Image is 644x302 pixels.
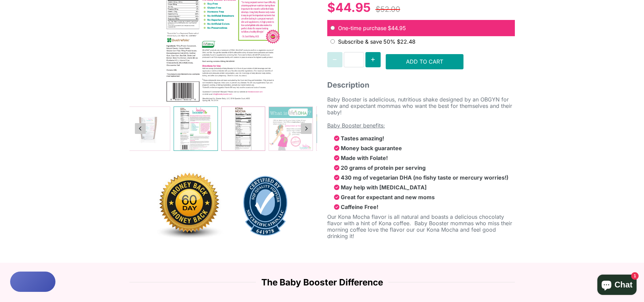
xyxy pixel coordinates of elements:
[341,164,426,171] strong: 20 grams of protein per serving
[327,214,515,239] p: Our Kona Mocha flavor is all natural and boasts a delicious chocolaty flavor with a hint of Kona ...
[126,107,170,150] img: Kona Mocha Prenatal Shake - Ships Same Day
[341,174,508,181] strong: 430 mg of vegetarian DHA (no fishy taste or mercury worries!)
[383,38,397,45] span: 50%
[341,194,435,201] strong: Great for expectant and new moms
[406,58,443,65] span: Add to Cart
[386,54,463,69] button: Add to Cart
[316,107,360,150] img: Kona Mocha Prenatal Shake - Ships Same Day
[327,79,515,91] span: Description
[338,38,383,45] span: Subscribe & save
[232,176,299,236] img: sqf-blue-quality-shield_641978_premark-health-science-inc-1649282014044.png
[341,145,402,152] strong: Money back guarantee
[374,2,402,17] div: $52.00
[327,96,372,103] span: Baby Booster is a
[341,155,388,161] strong: Made with Folate!
[338,25,388,31] span: One-time purchase
[221,107,265,150] img: Kona Mocha Prenatal Shake - Ships Same Day
[341,184,427,191] strong: May help with [MEDICAL_DATA]
[147,164,232,248] img: 60dayworryfreemoneybackguarantee-1640121073628.jpg
[327,122,385,129] span: Baby Booster benefits:
[269,107,312,150] img: Kona Mocha Prenatal Shake - Ships Same Day
[397,38,415,45] span: recurring price
[256,278,388,287] span: The Baby Booster Difference
[365,52,381,67] button: Increase quantity for Kona Mocha Prenatal Shake - Ships Same Day
[135,123,146,134] button: Previous slide
[595,275,639,297] inbox-online-store-chat: Shopify online store chat
[341,135,384,142] strong: Tastes amazing!
[301,123,312,134] button: Next slide
[174,107,217,150] img: Kona Mocha Prenatal Shake - Ships Same Day
[327,96,515,116] p: delicious, nutritious shake designed by an OBGYN for new and expectant mommas who want the best f...
[388,25,406,31] span: original price
[341,204,378,210] strong: Caffeine Free!
[10,272,55,292] button: Rewards
[344,52,364,67] input: Quantity for Kona Mocha Prenatal Shake - Ships Same Day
